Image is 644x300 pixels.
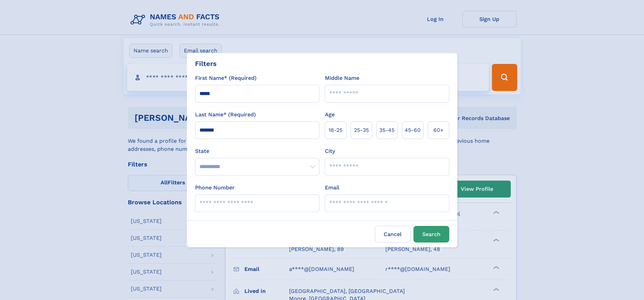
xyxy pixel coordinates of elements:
[325,184,339,192] label: Email
[195,111,256,119] label: Last Name* (Required)
[354,126,369,134] span: 25‑35
[413,226,449,243] button: Search
[195,59,217,69] div: Filters
[405,126,421,134] span: 45‑60
[195,74,257,82] label: First Name* (Required)
[433,126,444,134] span: 60+
[325,111,335,119] label: Age
[325,74,359,82] label: Middle Name
[195,147,319,155] label: State
[375,226,411,243] label: Cancel
[329,126,342,134] span: 18‑25
[325,147,335,155] label: City
[379,126,395,134] span: 35‑45
[195,184,235,192] label: Phone Number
